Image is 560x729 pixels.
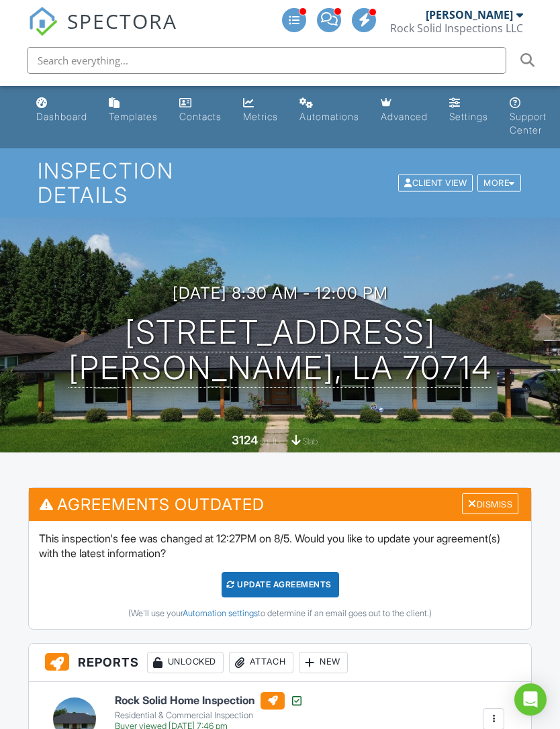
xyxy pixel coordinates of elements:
span: sq. ft. [260,436,279,446]
div: New [299,652,348,673]
span: slab [303,436,318,446]
div: 3124 [232,433,258,447]
div: More [477,174,521,192]
a: Dashboard [31,91,93,130]
div: Rock Solid Inspections LLC [390,21,523,35]
a: Templates [103,91,163,130]
div: This inspection's fee was changed at 12:27PM on 8/5. Would you like to update your agreement(s) w... [29,521,532,629]
img: The Best Home Inspection Software - Spectora [28,7,58,36]
div: Client View [398,174,473,192]
div: Unlocked [147,652,224,673]
div: Advanced [381,111,428,122]
div: Contacts [179,111,222,122]
a: Contacts [174,91,227,130]
div: Dismiss [462,493,518,514]
div: Open Intercom Messenger [514,683,547,716]
input: Search everything... [27,47,506,74]
h3: [DATE] 8:30 am - 12:00 pm [173,284,388,302]
div: Settings [449,111,488,122]
a: SPECTORA [28,18,177,46]
div: Update Agreements [222,572,339,597]
div: Automations [299,111,359,122]
a: Metrics [238,91,283,130]
a: Advanced [375,91,433,130]
a: Automation settings [183,608,258,618]
div: Residential & Commercial Inspection [115,710,304,721]
span: SPECTORA [67,7,177,35]
div: [PERSON_NAME] [426,8,513,21]
a: Client View [397,177,476,187]
div: Dashboard [36,111,87,122]
a: Automations (Advanced) [294,91,365,130]
h6: Rock Solid Home Inspection [115,692,304,710]
h3: Agreements Outdated [29,488,532,521]
div: (We'll use your to determine if an email goes out to the client.) [39,608,522,619]
h3: Reports [29,644,532,682]
h1: Inspection Details [38,159,522,206]
div: Support Center [510,111,547,136]
div: Attach [229,652,293,673]
div: Metrics [243,111,278,122]
a: Support Center [504,91,552,143]
a: Settings [444,91,494,130]
div: Templates [109,111,158,122]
